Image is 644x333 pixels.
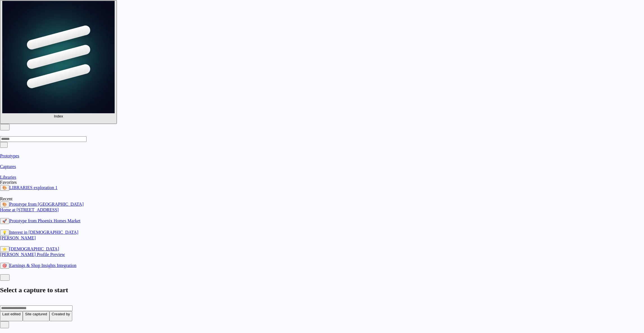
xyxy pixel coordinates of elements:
span: Earnings & Shop Insights Integration [9,263,76,268]
div: ⭐ [2,247,7,251]
div: 🎨 [2,202,7,207]
span: Prototype from Phoenix Homes Market [9,218,80,223]
button: Site captured [23,311,49,321]
div: 💡 [2,230,7,235]
span: Index [54,114,63,118]
button: Created by [49,311,72,321]
img: 400 [2,1,115,113]
span: Created by [52,312,70,316]
div: 🎨 [2,186,7,190]
span: Site captured [25,312,47,316]
div: 🚀 [2,219,7,223]
span: LIBRARIES exploration 1 [9,185,58,190]
span: Last edited [2,312,21,316]
div: 🎯 [2,264,7,268]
